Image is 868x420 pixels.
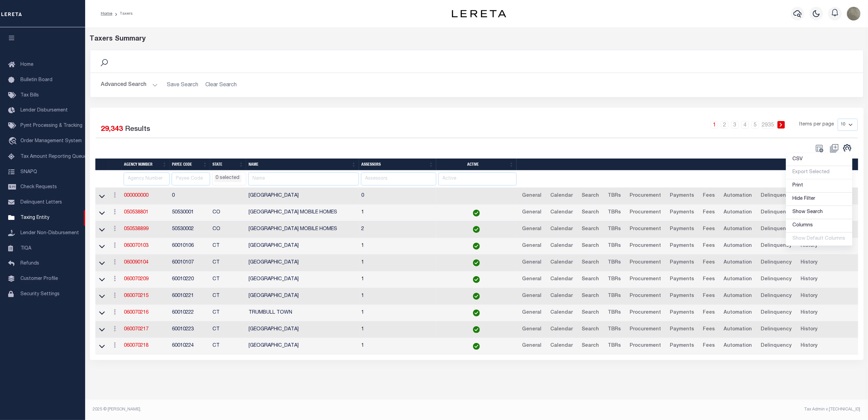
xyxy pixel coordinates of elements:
td: 60010106 [170,238,210,255]
th: Name: activate to sort column ascending [246,159,359,170]
a: General [519,324,545,335]
a: General [519,241,545,252]
a: Calendar [548,291,576,302]
a: Procurement [627,191,664,201]
a: Automation [721,274,755,285]
a: Calendar [548,191,576,201]
a: 3 [731,121,739,129]
a: TBRs [605,207,624,218]
td: CT [210,238,246,255]
a: Procurement [627,257,664,268]
span: Check Requests [20,185,57,190]
a: Fees [700,291,718,302]
a: 060070216 [124,310,149,315]
a: General [519,207,545,218]
a: Calendar [548,224,576,235]
td: 60010223 [170,321,210,338]
span: Tax Bills [20,93,39,98]
td: 1 [359,205,436,221]
a: History [798,257,821,268]
a: Delinquency [758,307,795,318]
img: logo-dark.svg [452,10,506,17]
a: General [519,341,545,351]
a: Payments [667,224,697,235]
td: 60010220 [170,271,210,288]
a: TBRs [605,324,624,335]
a: Hide Filter [786,193,852,206]
td: 50530002 [170,221,210,238]
span: SNAPQ [20,169,37,174]
span: Bulletin Board [20,78,52,82]
th: State: activate to sort column ascending [210,159,246,170]
li: 0 selected [214,175,241,182]
a: Calendar [548,341,576,351]
a: 4 [741,121,749,129]
td: [GEOGRAPHIC_DATA] [246,338,359,355]
a: General [519,291,545,302]
button: Advanced Search [101,78,158,92]
a: Delinquency [758,274,795,285]
a: Print [786,179,852,193]
a: Delinquency [758,207,795,218]
td: 1 [359,238,436,255]
a: 1 [711,121,718,129]
img: check-icon-green.svg [473,310,480,316]
input: Agency Number [124,172,170,186]
a: Calendar [548,207,576,218]
img: check-icon-green.svg [473,276,480,283]
td: 1 [359,255,436,271]
td: [GEOGRAPHIC_DATA] [246,188,359,205]
span: Security Settings [20,292,60,297]
a: Procurement [627,307,664,318]
a: 050538899 [124,227,149,231]
td: [GEOGRAPHIC_DATA] [246,288,359,305]
td: 60010222 [170,305,210,321]
td: 0 [359,188,436,205]
input: Assessors [361,172,436,186]
a: Delinquency [758,341,795,351]
a: Search [579,291,602,302]
td: [GEOGRAPHIC_DATA] [246,255,359,271]
a: Search [579,241,602,252]
a: Payments [667,341,697,351]
a: History [798,241,821,252]
td: [GEOGRAPHIC_DATA] [246,271,359,288]
a: Fees [700,191,718,201]
a: Search [579,274,602,285]
th: &nbsp; [517,159,859,170]
a: Procurement [627,241,664,252]
a: Payments [667,191,697,201]
div: Taxers Summary [90,34,668,44]
a: 060070103 [124,243,149,248]
input: Name [248,172,359,186]
td: 60010107 [170,255,210,271]
td: 60010221 [170,288,210,305]
a: Calendar [548,324,576,335]
img: check-icon-green.svg [473,343,480,350]
td: CO [210,205,246,221]
a: 060070218 [124,343,149,348]
img: check-icon-green.svg [473,210,480,216]
a: Procurement [627,274,664,285]
a: Payments [667,274,697,285]
a: Calendar [548,274,576,285]
a: Show Search [786,206,852,219]
a: Calendar [548,257,576,268]
td: [GEOGRAPHIC_DATA] [246,321,359,338]
a: 2 [721,121,728,129]
a: History [798,291,821,302]
a: Automation [721,291,755,302]
a: History [798,274,821,285]
a: Automation [721,207,755,218]
i: travel_explore [8,137,19,146]
td: 1 [359,305,436,321]
td: CT [210,288,246,305]
td: [GEOGRAPHIC_DATA] [246,238,359,255]
a: Automation [721,241,755,252]
td: CT [210,305,246,321]
a: Automation [721,341,755,351]
img: check-icon-green.svg [473,226,480,233]
a: TBRs [605,291,624,302]
span: Order Management System [20,139,82,144]
a: CSV [786,153,852,166]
